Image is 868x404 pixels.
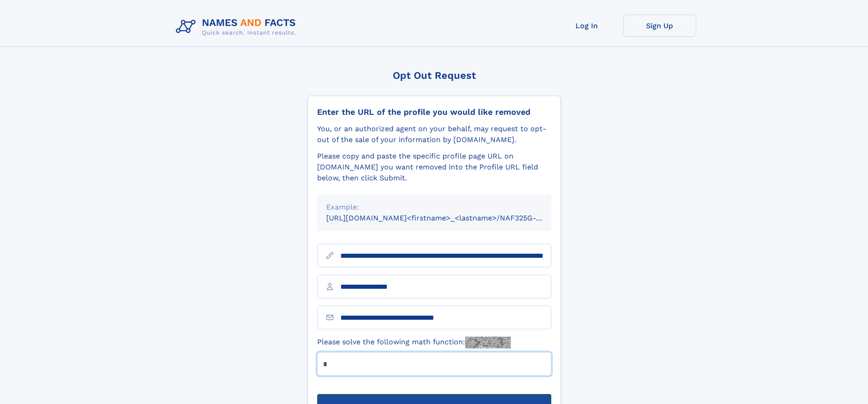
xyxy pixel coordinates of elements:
[172,15,303,39] img: Logo Names and Facts
[317,107,551,117] div: Enter the URL of the profile you would like removed
[317,337,511,348] label: Please solve the following math function:
[317,151,551,184] div: Please copy and paste the specific profile page URL on [DOMAIN_NAME] you want removed into the Pr...
[308,70,561,81] div: Opt Out Request
[326,214,569,222] small: [URL][DOMAIN_NAME]<firstname>_<lastname>/NAF325G-xxxxxxxx
[623,15,696,37] a: Sign Up
[317,123,551,145] div: You, or an authorized agent on your behalf, may request to opt-out of the sale of your informatio...
[326,202,542,213] div: Example:
[550,15,623,37] a: Log In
